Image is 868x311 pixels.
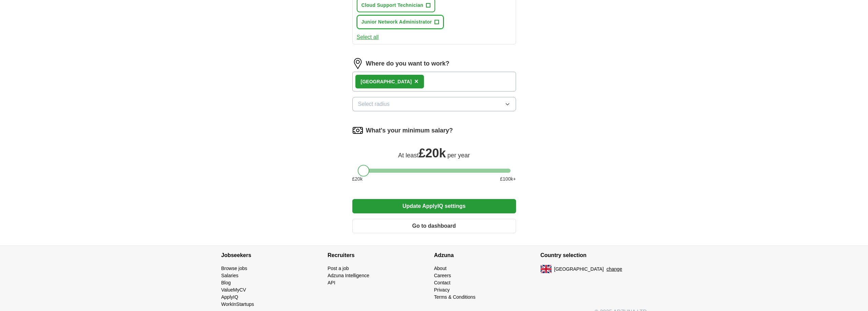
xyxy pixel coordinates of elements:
span: £ 100 k+ [500,175,516,183]
a: Contact [434,280,451,285]
a: Privacy [434,287,450,293]
label: What's your minimum salary? [366,126,453,135]
span: Cloud Support Technician [362,2,424,9]
button: Select all [357,33,379,41]
img: salary.png [352,125,363,136]
a: Post a job [328,266,349,271]
label: Where do you want to work? [366,59,450,68]
img: UK flag [541,265,551,273]
span: × [414,77,418,85]
button: Update ApplyIQ settings [352,199,516,213]
button: × [414,76,418,87]
div: [GEOGRAPHIC_DATA] [361,78,412,85]
a: API [328,280,336,285]
a: Salaries [221,273,239,278]
button: Select radius [352,97,516,111]
button: change [606,266,622,273]
a: WorkInStartups [221,301,254,307]
a: Careers [434,273,451,278]
a: ValueMyCV [221,287,246,293]
a: Adzuna Intelligence [328,273,369,278]
button: Go to dashboard [352,219,516,233]
a: Blog [221,280,231,285]
span: £ 20 k [352,175,363,183]
img: location.png [352,58,363,69]
h4: Country selection [541,246,647,265]
span: Select radius [358,100,390,108]
a: Terms & Conditions [434,294,475,300]
button: Junior Network Administrator [357,15,444,29]
a: About [434,266,447,271]
span: At least [398,152,418,159]
a: Browse jobs [221,266,247,271]
span: per year [447,152,470,159]
span: Junior Network Administrator [362,18,432,26]
a: ApplyIQ [221,294,238,300]
span: [GEOGRAPHIC_DATA] [554,266,604,273]
span: £ 20k [418,146,446,160]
